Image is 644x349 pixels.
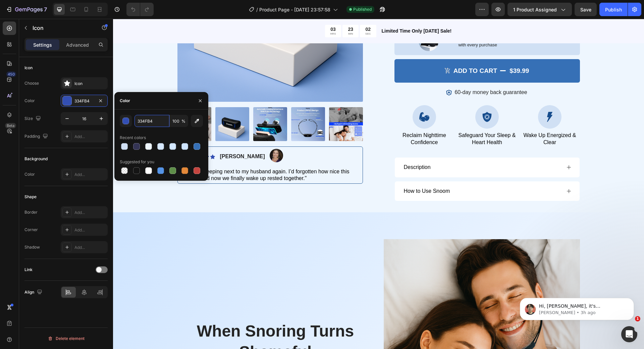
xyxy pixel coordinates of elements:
[289,114,333,126] span: Reclaim Nighttime Confidence
[340,48,384,56] div: ADD to cart
[74,134,106,140] div: Add...
[48,335,85,343] div: Delete element
[33,24,90,32] p: Icon
[507,3,572,16] button: 1 product assigned
[24,171,35,177] div: Color
[24,227,38,233] div: Corner
[73,150,236,163] span: "I love sleeping next to my husband again. I’d forgotten how nice this feels, and now we finally ...
[33,41,52,48] p: Settings
[24,288,44,297] div: Align
[24,156,48,162] div: Background
[510,284,644,331] iframe: Intercom notifications message
[345,114,403,126] span: Safeguard Your Sleep & Heart Health
[135,115,169,127] input: Eg: FFFFFF
[120,98,130,104] div: Color
[575,3,597,16] button: Save
[291,145,318,151] span: Description
[6,72,16,77] div: 450
[72,301,253,345] h2: When Snoring Turns Shameful
[24,132,49,141] div: Padding
[599,3,628,16] button: Publish
[24,267,33,273] div: Link
[24,98,35,104] div: Color
[74,245,106,251] div: Add...
[24,65,33,71] div: Icon
[113,19,644,349] iframe: Design area
[74,98,94,104] div: 334FB4
[256,6,258,13] span: /
[621,326,637,342] iframe: Intercom live chat
[24,194,37,200] div: Shape
[281,40,467,64] button: ADD to cart
[5,123,16,128] div: Beta
[341,70,414,77] p: 60-day money back guarantee
[3,3,50,16] button: 7
[24,209,38,215] div: Border
[396,47,417,57] div: $39.99
[411,114,463,126] span: Wake Up Energized & Clear
[259,6,330,13] span: Product Page - [DATE] 23:57:58
[44,5,47,13] p: 7
[291,169,337,175] span: How to Use Snoom
[74,210,106,216] div: Add...
[353,6,372,12] span: Published
[605,6,622,13] div: Publish
[126,3,154,16] div: Undo/Redo
[74,81,106,87] div: Icon
[24,333,108,344] button: Delete element
[635,316,640,321] span: 1
[120,159,154,165] div: Suggested for you
[24,114,42,123] div: Size
[157,130,170,143] img: gempages_580708226488599465-d8113642-2a44-4c1d-890d-d0ee0c448149.png
[74,227,106,233] div: Add...
[345,24,441,29] p: with every purchase
[181,118,185,124] span: %
[24,244,40,250] div: Shadow
[66,41,89,48] p: Advanced
[24,80,39,86] div: Choose
[120,135,146,141] div: Recent colors
[580,7,591,12] span: Save
[74,172,106,178] div: Add...
[513,6,557,13] span: 1 product assigned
